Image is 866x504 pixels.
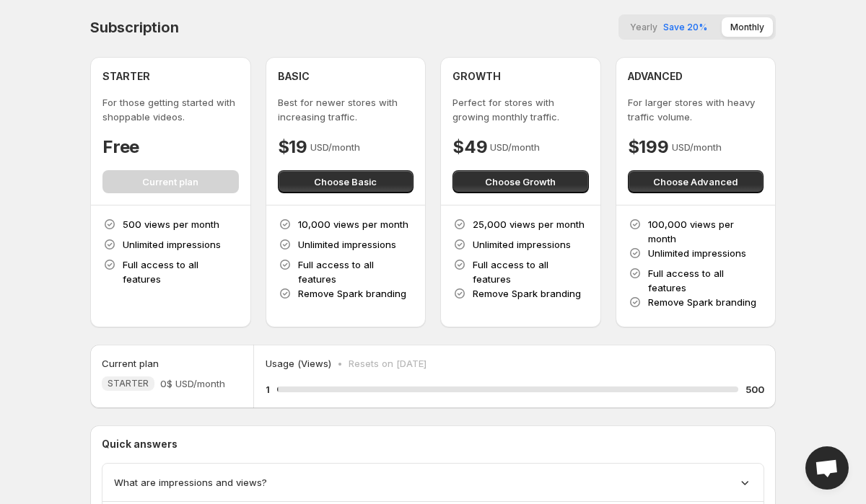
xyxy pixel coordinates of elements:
[648,268,724,293] span: Full access to all features
[266,382,270,397] h5: 1
[123,259,198,285] span: Full access to all features
[473,218,585,230] span: 25,000 views per month
[473,239,571,250] span: Unlimited impressions
[108,378,149,389] span: STARTER
[653,174,738,189] span: Choose Advanced
[805,446,849,490] div: Open chat
[102,437,764,451] p: Quick answers
[102,356,159,371] h5: Current plan
[628,170,764,193] button: Choose Advanced
[722,17,773,37] button: Monthly
[314,174,377,189] span: Choose Basic
[628,69,683,84] h4: ADVANCED
[337,356,343,371] p: •
[278,170,414,193] button: Choose Basic
[672,140,722,154] p: USD/month
[648,247,746,259] span: Unlimited impressions
[628,95,764,124] p: For larger stores with heavy traffic volume.
[473,259,548,285] span: Full access to all features
[648,218,734,244] span: 100,000 views per month
[298,259,374,285] span: Full access to all features
[278,95,414,124] p: Best for newer stores with increasing traffic.
[102,136,139,159] h4: Free
[160,376,225,391] span: 0$ USD/month
[298,218,408,230] span: 10,000 views per month
[485,174,556,189] span: Choose Growth
[298,288,406,299] span: Remove Spark branding
[473,288,581,299] span: Remove Spark branding
[628,136,669,159] h4: $199
[102,69,150,84] h4: STARTER
[278,136,307,159] h4: $19
[298,239,396,250] span: Unlimited impressions
[114,475,267,490] span: What are impressions and views?
[123,239,221,250] span: Unlimited impressions
[621,17,716,37] button: YearlySave 20%
[266,356,331,371] p: Usage (Views)
[648,296,756,308] span: Remove Spark branding
[745,382,764,397] h5: 500
[490,140,540,154] p: USD/month
[349,356,427,371] p: Resets on [DATE]
[452,95,589,124] p: Perfect for stores with growing monthly traffic.
[452,69,501,84] h4: GROWTH
[102,95,239,124] p: For those getting started with shoppable videos.
[123,218,219,230] span: 500 views per month
[630,22,657,32] span: Yearly
[452,136,487,159] h4: $49
[90,19,179,36] h4: Subscription
[663,22,707,32] span: Save 20%
[310,140,360,154] p: USD/month
[452,170,589,193] button: Choose Growth
[278,69,310,84] h4: BASIC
